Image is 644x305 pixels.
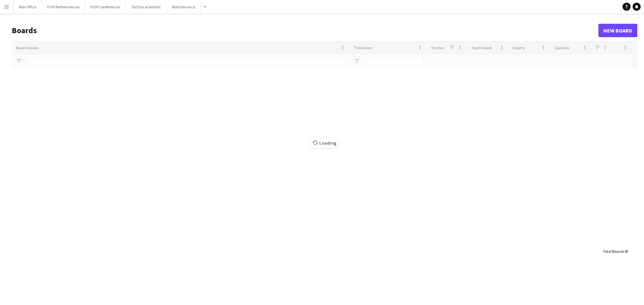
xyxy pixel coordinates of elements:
[85,0,126,13] button: FOH Conferences
[167,0,201,13] button: Maintenance
[14,0,42,13] button: Box Office
[126,0,167,13] button: Technical Artistic
[311,138,338,148] span: Loading
[603,245,627,258] div: :
[42,0,85,13] button: FOH Performances
[12,25,598,35] h1: Boards
[598,24,637,37] a: New Board
[603,249,624,254] span: Total Boards
[625,249,627,254] span: 0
